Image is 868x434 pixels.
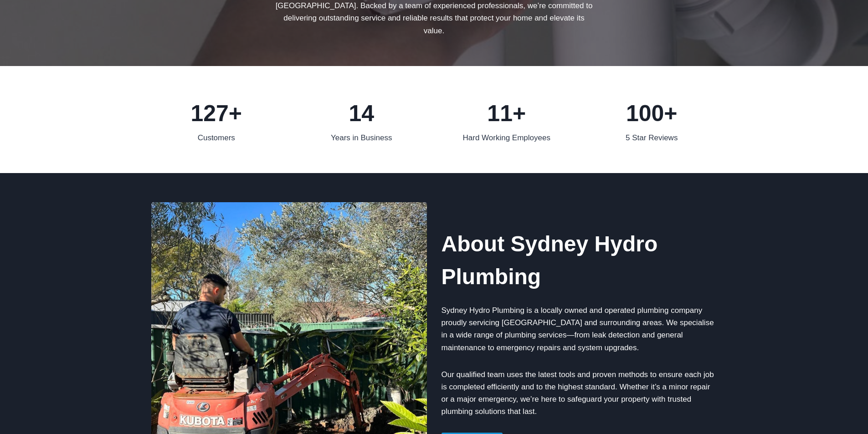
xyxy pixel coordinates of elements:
[296,132,427,144] div: Years in Business
[442,95,572,132] div: 11+
[151,95,282,132] div: 127+
[296,95,427,132] div: 14
[442,304,717,354] p: Sydney Hydro Plumbing is a locally owned and operated plumbing company proudly servicing [GEOGRAP...
[586,95,717,132] div: 100+
[151,132,282,144] div: Customers
[586,132,717,144] div: 5 Star Reviews
[442,228,717,293] h2: About Sydney Hydro Plumbing
[442,132,572,144] div: Hard Working Employees
[442,368,717,418] p: Our qualified team uses the latest tools and proven methods to ensure each job is completed effic...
